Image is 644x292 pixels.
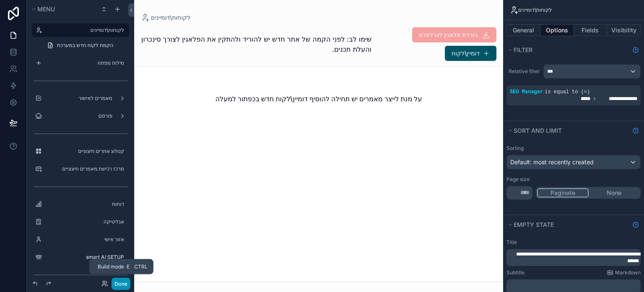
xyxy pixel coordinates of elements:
[45,95,112,102] label: מאמרים לאישור
[514,127,562,134] span: Sort And Limit
[42,39,129,52] a: הקמת לקוח חדש במערכת
[37,5,55,13] span: Menu
[514,46,532,53] span: Filter
[45,60,124,66] label: מילות מפתח
[45,148,124,155] label: קטלוג אתרים חיצוניים
[506,145,524,152] label: Sorting
[607,269,641,276] a: Markdown
[98,263,124,270] span: Build mode
[518,7,552,13] span: לקוחות\דומיינים
[133,263,148,271] span: Ctrl
[45,201,124,208] label: דוחות
[112,278,130,290] button: Done
[506,44,629,56] button: Filter
[607,24,641,36] button: Visibility
[125,263,132,270] span: E
[632,127,639,134] svg: Show help information
[57,42,113,49] span: הקמת לקוח חדש במערכת
[506,125,629,137] button: Sort And Limit
[589,188,639,197] button: None
[45,218,124,225] label: אנליטיקה
[506,24,540,36] button: General
[506,176,530,183] label: Page size
[632,221,639,228] svg: Show help information
[45,27,124,34] label: לקוחות\דומיינים
[30,3,96,15] button: Menu
[537,188,589,197] button: Paginate
[506,249,641,266] div: scrollable content
[45,113,112,119] label: פורסם
[545,89,590,95] span: is equal to (=)
[506,219,629,231] button: Empty state
[45,166,124,172] label: מרכז רכישת מאמרים חיצוניים
[506,239,517,246] label: Title
[510,158,594,166] span: Default: most recently created
[45,236,124,243] label: אזור אישי
[45,254,124,260] label: smart AI SETUP
[506,269,525,276] label: Subtitle
[514,221,554,228] span: Empty state
[632,47,639,53] svg: Show help information
[506,155,641,169] button: Default: most recently created
[574,24,608,36] button: Fields
[615,269,641,276] span: Markdown
[540,24,574,36] button: Options
[510,89,543,95] span: SEO Manager
[506,68,540,75] label: Relative filter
